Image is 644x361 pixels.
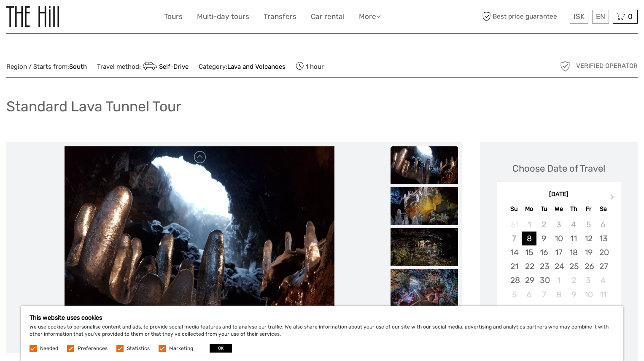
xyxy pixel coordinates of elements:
div: Choose Sunday, September 21st, 2025 [507,259,522,273]
img: 137dde3f524c43d4b126e042d9251933_slider_thumbnail.jpg [391,146,458,184]
div: Choose Sunday, September 28th, 2025 [507,273,522,287]
div: Choose Wednesday, September 17th, 2025 [551,245,566,259]
div: Choose Friday, September 26th, 2025 [581,259,596,273]
img: 3a4f43def25c4cc9b291d77a3c09a20a_slider_thumbnail.jpg [391,269,458,307]
div: Choose Wednesday, September 24th, 2025 [551,259,566,273]
span: Region / Starts from: [6,62,87,71]
a: Tours [164,11,183,23]
label: Needed [40,345,58,352]
div: Not available Thursday, September 4th, 2025 [566,218,581,232]
div: Choose Monday, September 15th, 2025 [522,245,536,259]
div: Tu [536,203,551,215]
a: Self-Drive [141,63,189,70]
div: Not available Saturday, September 6th, 2025 [596,218,611,232]
div: [DATE] [497,190,621,199]
div: Choose Saturday, October 11th, 2025 [596,288,611,302]
div: Choose Saturday, September 13th, 2025 [596,232,611,245]
span: 0 [627,12,634,21]
div: Choose Friday, September 19th, 2025 [581,245,596,259]
div: Not available Wednesday, September 3rd, 2025 [551,218,566,232]
div: Choose Monday, October 6th, 2025 [522,288,536,302]
img: The Hill [6,6,59,27]
div: Choose Wednesday, September 10th, 2025 [551,232,566,245]
a: South [69,63,87,70]
div: EN [592,10,609,24]
div: Fr [581,203,596,215]
div: Choose Sunday, October 5th, 2025 [507,288,522,302]
label: Statistics [127,345,150,352]
div: Sa [596,203,611,215]
div: Choose Tuesday, September 23rd, 2025 [536,259,551,273]
span: ISK [574,12,585,21]
div: We [551,203,566,215]
h1: Standard Lava Tunnel Tour [6,98,181,115]
button: OK [210,344,232,353]
div: Choose Date of Travel [512,162,605,175]
div: Not available Sunday, August 31st, 2025 [507,218,522,232]
button: Next Month [606,192,620,206]
img: 137dde3f524c43d4b126e042d9251933_main_slider.jpg [65,146,334,349]
div: Mo [522,203,536,215]
a: Lava and Volcanoes [227,63,286,70]
div: Choose Thursday, September 18th, 2025 [566,245,581,259]
img: 3d744690bbb54fd6890da75d6cc1ecd2_slider_thumbnail.jpg [391,187,458,225]
span: 1 hour [296,60,324,72]
div: Not available Tuesday, September 2nd, 2025 [536,218,551,232]
button: Open LiveChat chat widget [97,13,107,23]
label: Preferences [78,345,108,352]
label: Marketing [169,345,193,352]
div: Choose Saturday, September 27th, 2025 [596,259,611,273]
img: verified_operator_grey_128.png [558,59,572,73]
a: Transfers [264,11,296,23]
div: Not available Friday, September 5th, 2025 [581,218,596,232]
div: Choose Thursday, October 2nd, 2025 [566,273,581,287]
div: Th [566,203,581,215]
div: We use cookies to personalise content and ads, to provide social media features and to analyse ou... [21,306,623,361]
div: Choose Tuesday, September 16th, 2025 [536,245,551,259]
div: Choose Friday, October 10th, 2025 [581,288,596,302]
a: More [359,11,381,23]
div: Not available Monday, September 1st, 2025 [522,218,536,232]
div: month 2025-09 [499,218,618,302]
div: Choose Monday, September 8th, 2025 [522,232,536,245]
div: Choose Friday, September 12th, 2025 [581,232,596,245]
a: Car rental [311,11,345,23]
div: Choose Sunday, September 14th, 2025 [507,245,522,259]
div: Choose Thursday, September 11th, 2025 [566,232,581,245]
div: Choose Wednesday, October 8th, 2025 [551,288,566,302]
h5: This website uses cookies [30,314,614,321]
a: Multi-day tours [197,11,249,23]
div: Choose Thursday, October 9th, 2025 [566,288,581,302]
img: 15b89df7bff5482e86aa1210767bf1b1_slider_thumbnail.jpg [391,228,458,266]
div: Choose Friday, October 3rd, 2025 [581,273,596,287]
div: Su [507,203,522,215]
div: Choose Saturday, September 20th, 2025 [596,245,611,259]
div: Choose Tuesday, September 9th, 2025 [536,232,551,245]
span: Best price guarantee [480,10,568,24]
div: Choose Monday, September 29th, 2025 [522,273,536,287]
span: Travel method: [97,60,189,72]
div: Choose Thursday, September 25th, 2025 [566,259,581,273]
span: Verified Operator [576,62,638,70]
div: Choose Tuesday, September 30th, 2025 [536,273,551,287]
span: Category: [199,62,286,71]
p: We're away right now. Please check back later! [12,15,95,22]
div: Choose Saturday, October 4th, 2025 [596,273,611,287]
div: Choose Wednesday, October 1st, 2025 [551,273,566,287]
div: Not available Sunday, September 7th, 2025 [507,232,522,245]
div: Choose Tuesday, October 7th, 2025 [536,288,551,302]
div: Choose Monday, September 22nd, 2025 [522,259,536,273]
